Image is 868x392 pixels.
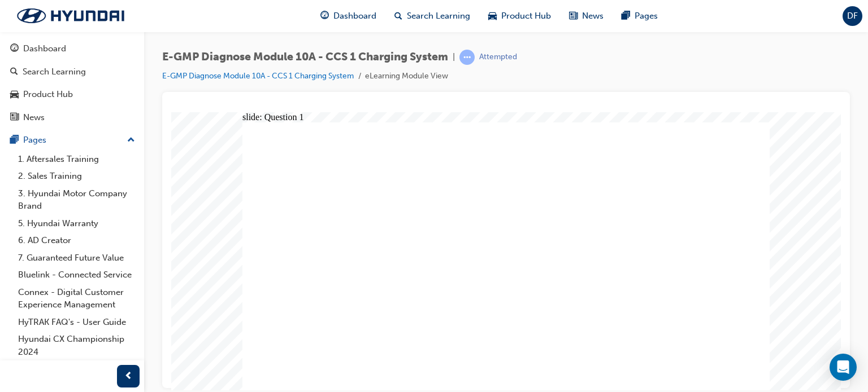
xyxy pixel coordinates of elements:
[479,5,560,28] a: car-iconProduct Hub
[453,51,455,64] span: |
[23,88,73,101] div: Product Hub
[10,44,19,54] span: guage-icon
[14,249,140,267] a: 7. Guaranteed Future Value
[14,284,140,314] a: Connex - Digital Customer Experience Management
[5,107,140,128] a: News
[127,133,135,148] span: up-icon
[365,70,448,83] li: eLearning Module View
[124,369,133,384] span: prev-icon
[622,9,630,23] span: pages-icon
[479,52,517,63] div: Attempted
[14,232,140,249] a: 6. AD Creator
[14,266,140,284] a: Bluelink - Connected Service
[14,151,140,168] a: 1. Aftersales Training
[5,84,140,105] a: Product Hub
[10,90,19,100] span: car-icon
[459,50,475,65] span: learningRecordVerb_ATTEMPT-icon
[5,130,140,151] button: Pages
[847,10,858,23] span: DF
[23,134,46,147] div: Pages
[14,215,140,232] a: 5. Hyundai Warranty
[14,185,140,215] a: 3. Hyundai Motor Company Brand
[23,111,45,124] div: News
[635,10,658,23] span: Pages
[5,38,140,59] a: Dashboard
[14,331,140,360] a: Hyundai CX Championship 2024
[10,135,19,146] span: pages-icon
[333,10,376,23] span: Dashboard
[162,51,448,64] span: E-GMP Diagnose Module 10A - CCS 1 Charging System
[320,9,329,23] span: guage-icon
[5,61,140,82] a: Search Learning
[830,354,857,381] div: Open Intercom Messenger
[10,113,19,123] span: news-icon
[613,5,667,28] a: pages-iconPages
[23,42,66,55] div: Dashboard
[407,10,470,23] span: Search Learning
[560,5,613,28] a: news-iconNews
[23,65,86,78] div: Search Learning
[14,314,140,331] a: HyTRAK FAQ's - User Guide
[843,6,862,26] button: DF
[5,36,140,130] button: DashboardSearch LearningProduct HubNews
[162,71,354,81] a: E-GMP Diagnose Module 10A - CCS 1 Charging System
[14,168,140,185] a: 2. Sales Training
[311,5,385,28] a: guage-iconDashboard
[394,9,402,23] span: search-icon
[385,5,479,28] a: search-iconSearch Learning
[6,4,136,28] img: Trak
[501,10,551,23] span: Product Hub
[569,9,578,23] span: news-icon
[488,9,497,23] span: car-icon
[582,10,604,23] span: News
[10,67,18,77] span: search-icon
